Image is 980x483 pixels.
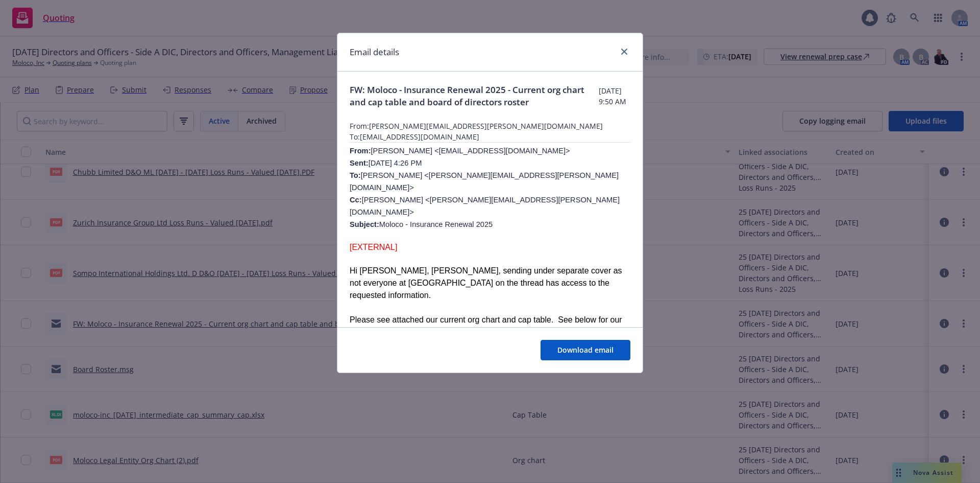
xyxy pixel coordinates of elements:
[350,147,620,228] span: [PERSON_NAME] <[EMAIL_ADDRESS][DOMAIN_NAME]> [DATE] 4:26 PM [PERSON_NAME] <[PERSON_NAME][EMAIL_AD...
[350,196,362,204] b: Cc:
[350,147,371,155] span: From:
[350,131,630,142] span: To: [EMAIL_ADDRESS][DOMAIN_NAME]
[350,121,630,131] span: From: [PERSON_NAME][EMAIL_ADDRESS][PERSON_NAME][DOMAIN_NAME]
[599,85,630,107] span: [DATE] 9:50 AM
[350,171,361,179] b: To:
[350,243,397,251] span: [EXTERNAL]
[350,266,622,300] span: Hi [PERSON_NAME], [PERSON_NAME], sending under separate cover as not everyone at [GEOGRAPHIC_DATA...
[350,315,622,336] span: Please see attached our current org chart and cap table. See below for our board of directors ros...
[350,220,379,228] b: Subject:
[541,340,630,360] button: Download email
[350,159,369,167] b: Sent:
[618,45,630,58] a: close
[350,84,599,108] span: FW: Moloco - Insurance Renewal 2025 - Current org chart and cap table and board of directors roster
[557,345,614,355] span: Download email
[350,45,399,59] h1: Email details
